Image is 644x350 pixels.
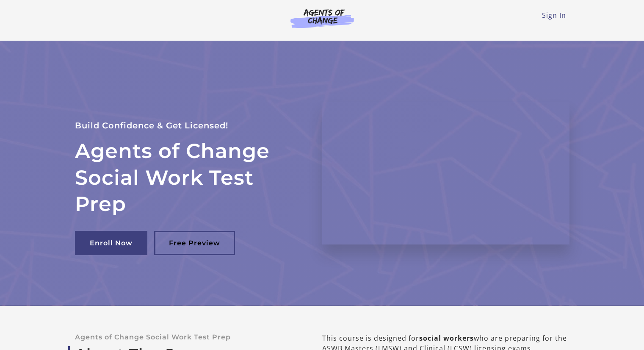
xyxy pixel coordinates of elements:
[282,8,363,28] img: Agents of Change Logo
[419,333,474,343] b: social workers
[75,333,295,341] p: Agents of Change Social Work Test Prep
[75,231,147,255] a: Enroll Now
[75,119,302,133] p: Build Confidence & Get Licensed!
[75,138,302,217] h2: Agents of Change Social Work Test Prep
[154,231,235,255] a: Free Preview
[542,11,566,20] a: Sign In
